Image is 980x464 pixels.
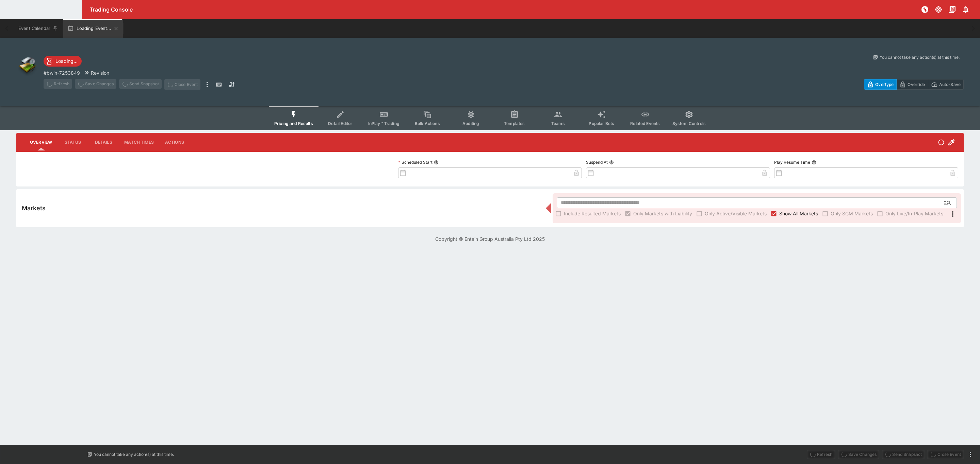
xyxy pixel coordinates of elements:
[504,121,525,126] span: Templates
[774,159,810,165] p: Play Resume Time
[398,159,432,165] p: Scheduled Start
[564,210,621,217] span: Include Resulted Markets
[630,121,660,126] span: Related Events
[434,160,439,165] button: Scheduled Start
[928,79,964,90] button: Auto-Save
[864,79,897,90] button: Overtype
[16,54,38,76] img: other.png
[274,121,313,126] span: Pricing and Results
[875,81,894,88] p: Overtype
[63,19,123,38] button: Loading Event...
[932,3,945,16] button: Toggle light/dark mode
[908,81,925,88] p: Override
[22,204,46,212] h5: Markets
[812,160,816,165] button: Play Resume Time
[942,197,954,209] button: Open
[159,134,190,150] button: Actions
[609,160,614,165] button: Suspend At
[672,121,706,126] span: System Controls
[551,121,565,126] span: Teams
[203,79,211,90] button: more
[919,3,931,16] button: NOT Connected to PK
[864,79,964,90] div: Start From
[368,121,399,126] span: InPlay™ Trading
[91,69,109,76] p: Revision
[966,450,975,459] button: more
[939,81,961,88] p: Auto-Save
[44,69,80,76] p: Copy To Clipboard
[55,57,78,65] p: Loading...
[24,134,58,150] button: Overview
[119,134,159,150] button: Match Times
[705,210,767,217] span: Only Active/Visible Markets
[831,210,873,217] span: Only SGM Markets
[586,159,608,165] p: Suspend At
[328,121,352,126] span: Detail Editor
[94,451,174,458] p: You cannot take any action(s) at this time.
[269,106,711,130] div: Event type filters
[633,210,692,217] span: Only Markets with Liability
[90,6,919,13] div: Trading Console
[960,3,972,16] button: Notifications
[896,79,928,90] button: Override
[885,210,943,217] span: Only Live/In-Play Markets
[58,134,88,150] button: Status
[946,3,958,16] button: Documentation
[462,121,479,126] span: Auditing
[779,210,818,217] span: Show All Markets
[14,19,62,38] button: Event Calendar
[589,121,614,126] span: Popular Bets
[88,134,119,150] button: Details
[880,54,960,60] p: You cannot take any action(s) at this time.
[949,210,957,218] svg: More
[415,121,440,126] span: Bulk Actions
